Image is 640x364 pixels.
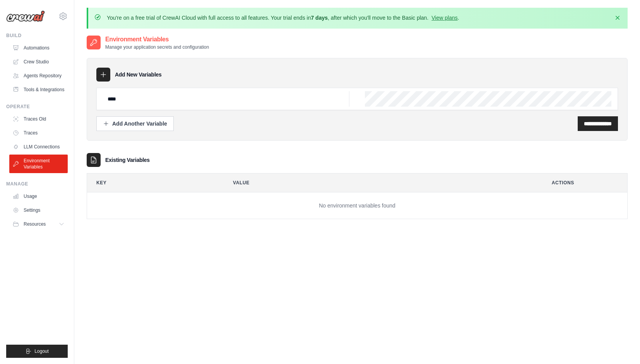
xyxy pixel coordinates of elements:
th: Actions [542,173,627,192]
h3: Add New Variables [115,71,162,78]
a: Traces Old [9,113,68,125]
p: You're on a free trial of CrewAI Cloud with full access to all features. Your trial ends in , aft... [107,14,459,22]
td: No environment variables found [87,192,627,219]
strong: 7 days [311,15,328,21]
a: Automations [9,42,68,54]
a: Usage [9,190,68,202]
th: Value [224,173,536,192]
h2: Environment Variables [105,35,209,44]
button: Add Another Variable [96,116,174,131]
img: Logo [6,10,45,22]
a: Settings [9,204,68,216]
div: Manage [6,181,68,187]
p: Manage your application secrets and configuration [105,44,209,50]
a: Agents Repository [9,70,68,82]
h3: Existing Variables [105,156,150,164]
a: Traces [9,127,68,139]
div: Add Another Variable [103,120,167,128]
a: Environment Variables [9,155,68,173]
div: Build [6,32,68,39]
a: View plans [431,15,457,21]
a: Crew Studio [9,56,68,68]
th: Key [87,173,217,192]
span: Resources [24,221,46,227]
span: Logout [34,348,49,354]
a: LLM Connections [9,141,68,153]
button: Resources [9,218,68,230]
button: Logout [6,345,68,358]
div: Operate [6,104,68,110]
a: Tools & Integrations [9,83,68,96]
